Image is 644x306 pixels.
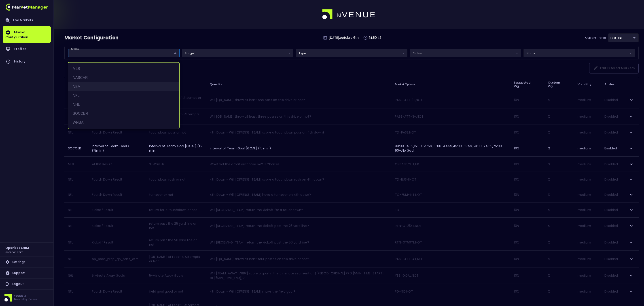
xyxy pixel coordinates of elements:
li: NBA [68,82,179,91]
li: SOCCER [68,109,179,118]
li: NHL [68,100,179,109]
li: NFL [68,91,179,100]
li: MLB [68,64,179,73]
li: NASCAR [68,73,179,82]
li: WNBA [68,118,179,127]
